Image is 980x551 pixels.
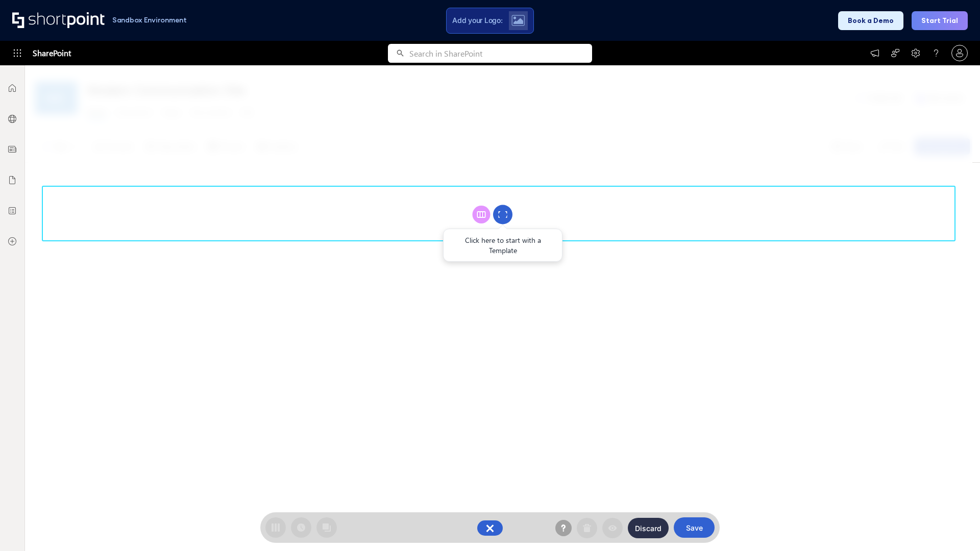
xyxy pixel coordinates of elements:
[674,517,715,538] button: Save
[511,15,525,26] img: Upload logo
[912,11,968,30] button: Start Trial
[452,16,502,25] span: Add your Logo:
[33,41,71,65] span: SharePoint
[838,11,903,30] button: Book a Demo
[628,518,669,538] button: Discard
[409,44,592,63] input: Search in SharePoint
[112,17,187,23] h1: Sandbox Environment
[929,502,980,551] iframe: Chat Widget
